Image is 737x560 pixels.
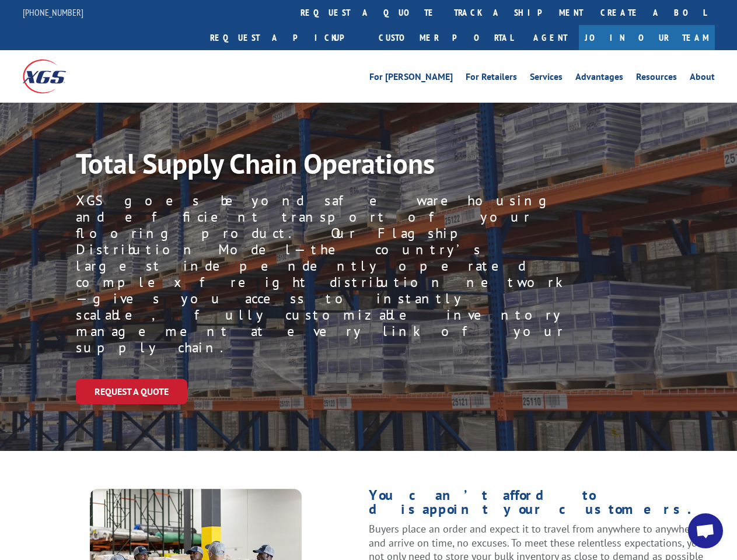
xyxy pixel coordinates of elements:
a: About [690,72,715,85]
a: For Retailers [466,72,517,85]
a: Resources [636,72,677,85]
a: Customer Portal [370,25,522,50]
p: XGS goes beyond safe warehousing and efficient transport of your flooring product. Our Flagship D... [76,192,565,356]
h1: Total Supply Chain Operations [76,149,549,183]
a: Agent [522,25,579,50]
a: Join Our Team [579,25,715,50]
h1: You can’t afford to disappoint your customers. [369,488,715,522]
a: [PHONE_NUMBER] [23,6,83,18]
a: For [PERSON_NAME] [369,72,453,85]
a: Request a pickup [201,25,370,50]
a: Open chat [688,513,723,548]
a: Advantages [575,72,623,85]
a: Request a Quote [76,379,187,404]
a: Services [530,72,563,85]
